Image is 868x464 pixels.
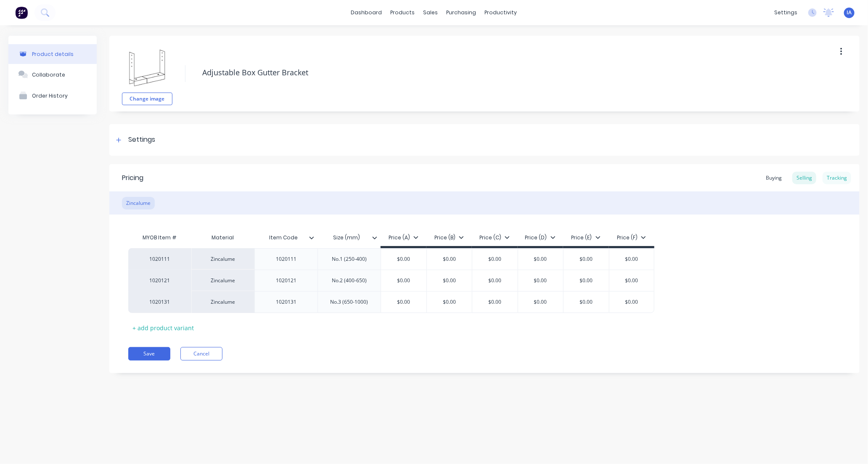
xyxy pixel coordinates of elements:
img: file [126,46,168,88]
button: Change image [122,93,172,105]
div: $0.00 [381,249,426,270]
div: products [386,6,419,19]
div: $0.00 [427,249,472,270]
button: Cancel [180,347,222,361]
div: Product details [32,51,74,57]
div: $0.00 [609,249,654,270]
div: Settings [128,135,155,145]
div: $0.00 [518,270,564,291]
div: Item Code [254,229,318,246]
div: fileChange image [122,42,172,105]
div: $0.00 [427,270,472,291]
button: Product details [8,44,97,64]
div: 1020131 [137,298,183,306]
div: Item Code [254,227,312,248]
div: settings [770,6,802,19]
div: $0.00 [427,292,472,313]
div: sales [419,6,442,19]
div: No.3 (650-1000) [324,297,375,308]
div: $0.00 [472,292,518,313]
div: Zincalume [191,270,254,291]
div: 1020121Zincalume1020121No.2 (400-650)$0.00$0.00$0.00$0.00$0.00$0.00 [128,270,654,291]
div: $0.00 [472,270,518,291]
div: $0.00 [564,270,609,291]
div: Zincalume [122,197,155,209]
div: $0.00 [564,249,609,270]
div: $0.00 [518,249,564,270]
div: 1020111 [265,254,307,265]
div: $0.00 [564,292,609,313]
div: Selling [792,172,816,184]
div: 1020121 [137,277,183,284]
div: Collaborate [32,72,65,78]
img: Factory [15,6,28,19]
div: $0.00 [381,292,426,313]
div: Price (C) [479,234,510,241]
div: Tracking [823,172,851,184]
div: Material [191,229,254,246]
button: Save [128,347,170,361]
div: Price (E) [572,234,601,241]
div: 1020131Zincalume1020131No.3 (650-1000)$0.00$0.00$0.00$0.00$0.00$0.00 [128,291,654,313]
div: 1020111 [137,255,183,263]
div: + add product variant [128,321,198,334]
div: Price (B) [434,234,464,241]
div: 1020131 [265,297,307,308]
div: purchasing [442,6,481,19]
div: 1020121 [265,275,307,286]
div: Price (F) [617,234,646,241]
div: Zincalume [191,291,254,313]
div: $0.00 [609,270,654,291]
textarea: Adjustable Box Gutter Bracket [198,63,778,82]
div: $0.00 [381,270,426,291]
div: Price (D) [525,234,556,241]
div: productivity [481,6,521,19]
div: Zincalume [191,248,254,270]
div: Buying [762,172,786,184]
span: IA [847,9,852,16]
button: Order History [8,85,97,106]
div: 1020111Zincalume1020111No.1 (250-400)$0.00$0.00$0.00$0.00$0.00$0.00 [128,248,654,270]
div: Price (A) [389,234,418,241]
div: Pricing [122,173,143,183]
div: Size (mm) [318,227,376,248]
div: Order History [32,93,68,99]
div: No.1 (250-400) [325,254,373,265]
a: dashboard [347,6,386,19]
div: No.2 (400-650) [325,275,373,286]
div: Size (mm) [318,229,381,246]
div: $0.00 [518,292,564,313]
div: MYOB Item # [128,229,191,246]
div: $0.00 [472,249,518,270]
button: Collaborate [8,64,97,85]
div: $0.00 [609,292,654,313]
